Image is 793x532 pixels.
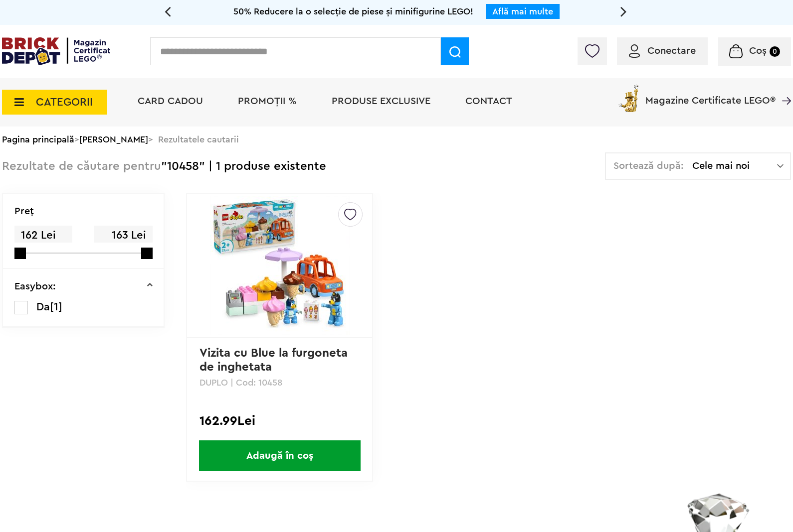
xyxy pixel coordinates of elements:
p: Preţ [14,206,34,216]
span: Coș [749,46,767,56]
span: Da [36,301,50,312]
span: Adaugă în coș [199,440,361,471]
span: 50% Reducere la o selecție de piese și minifigurine LEGO! [233,7,473,16]
span: 162 Lei [14,226,72,245]
a: PROMOȚII % [238,96,297,106]
a: Card Cadou [138,96,203,106]
a: Produse exclusive [332,96,430,106]
span: Magazine Certificate LEGO® [645,83,776,106]
span: 163 Lei [94,226,152,245]
p: Easybox: [14,281,56,291]
a: Magazine Certificate LEGO® [776,83,791,93]
span: Sortează după: [613,161,684,171]
a: Pagina principală [2,135,74,144]
div: > > Rezultatele cautarii [2,127,791,152]
a: Adaugă în coș [187,440,372,471]
a: [PERSON_NAME] [79,135,148,144]
span: CATEGORII [36,97,93,108]
a: Conectare [629,46,696,56]
small: 0 [770,46,780,57]
span: Rezultate de căutare pentru [2,160,161,172]
a: Află mai multe [492,7,553,16]
a: Contact [465,96,512,106]
span: Cele mai noi [692,161,777,171]
img: Vizita cu Blue la furgoneta de inghetata [210,196,350,335]
span: Conectare [647,46,696,56]
p: DUPLO | Cod: 10458 [199,378,360,387]
div: "10458" | 1 produse existente [2,152,326,181]
a: Vizita cu Blue la furgoneta de inghetata [199,347,351,373]
div: 162.99Lei [199,414,360,427]
span: [1] [50,301,62,312]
